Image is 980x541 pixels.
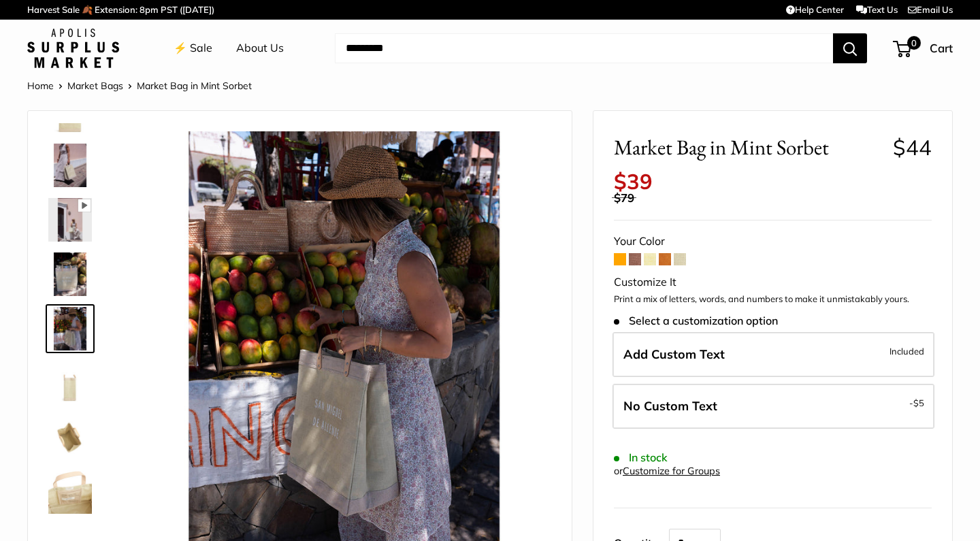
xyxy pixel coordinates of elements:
a: Market Bag in Mint Sorbet [46,359,95,408]
a: Market Bag in Mint Sorbet [46,141,95,190]
a: 0 Cart [894,37,953,59]
a: Email Us [908,4,953,15]
span: Cart [930,41,953,55]
span: No Custom Text [623,398,717,414]
p: Print a mix of letters, words, and numbers to make it unmistakably yours. [614,293,932,306]
div: Customize It [614,272,932,293]
span: 0 [907,36,921,50]
img: Apolis: Surplus Market [27,29,119,68]
img: Market Bag in Mint Sorbet [48,198,92,242]
img: Market Bag in Mint Sorbet [48,470,92,514]
span: $79 [614,191,634,205]
img: Market Bag in Mint Sorbet [48,361,92,405]
input: Search... [335,33,833,63]
img: Market Bag in Mint Sorbet [48,252,92,296]
span: $39 [614,168,653,195]
span: Market Bag in Mint Sorbet [137,80,252,92]
span: - [909,395,924,411]
span: In stock [614,451,668,464]
span: Included [889,343,924,359]
label: Add Custom Text [612,332,934,377]
div: Your Color [614,231,932,252]
span: $5 [913,397,924,408]
a: Market Bag in Mint Sorbet [46,468,95,517]
a: ⚡️ Sale [174,38,212,59]
span: Market Bag in Mint Sorbet [614,135,883,160]
a: Market Bag in Mint Sorbet [46,304,95,353]
a: About Us [236,38,284,59]
img: Market Bag in Mint Sorbet [48,144,92,187]
a: Market Bag in Mint Sorbet [46,195,95,244]
span: $44 [893,134,932,161]
button: Search [833,33,867,63]
span: Select a customization option [614,314,778,327]
a: Help Center [786,4,844,15]
img: Market Bag in Mint Sorbet [48,307,92,350]
label: Leave Blank [612,384,934,429]
div: or [614,462,720,480]
a: Text Us [856,4,898,15]
span: Add Custom Text [623,346,725,362]
a: Home [27,80,54,92]
a: Customize for Groups [623,465,720,477]
a: Market Bag in Mint Sorbet [46,250,95,299]
a: Market Bags [67,80,123,92]
a: Market Bag in Mint Sorbet [46,413,95,462]
img: Market Bag in Mint Sorbet [48,416,92,459]
nav: Breadcrumb [27,77,252,95]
